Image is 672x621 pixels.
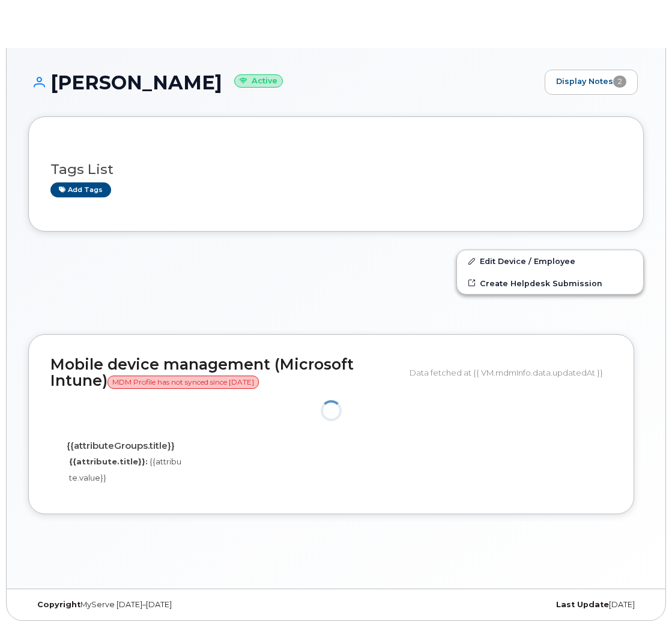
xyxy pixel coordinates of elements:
small: Active [234,74,283,88]
span: MDM Profile has not synced since [DATE] [107,376,259,389]
div: Data fetched at {{ VM.mdmInfo.data.updatedAt }} [410,361,612,384]
h1: [PERSON_NAME] [28,72,539,93]
h4: {{attributeGroups.title}} [59,441,182,451]
a: Display Notes2 [545,70,638,95]
a: Create Helpdesk Submission [457,272,643,294]
div: MyServe [DATE]–[DATE] [28,600,336,610]
span: 2 [613,76,626,88]
h3: Tags List [50,162,622,177]
a: Edit Device / Employee [457,250,643,272]
h2: Mobile device management (Microsoft Intune) [50,356,401,389]
span: {{attribute.value}} [69,457,181,482]
strong: Last Update [556,600,609,609]
a: Add tags [50,182,111,197]
strong: Copyright [37,600,80,609]
label: {{attribute.title}}: [69,456,148,467]
div: [DATE] [336,600,644,610]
